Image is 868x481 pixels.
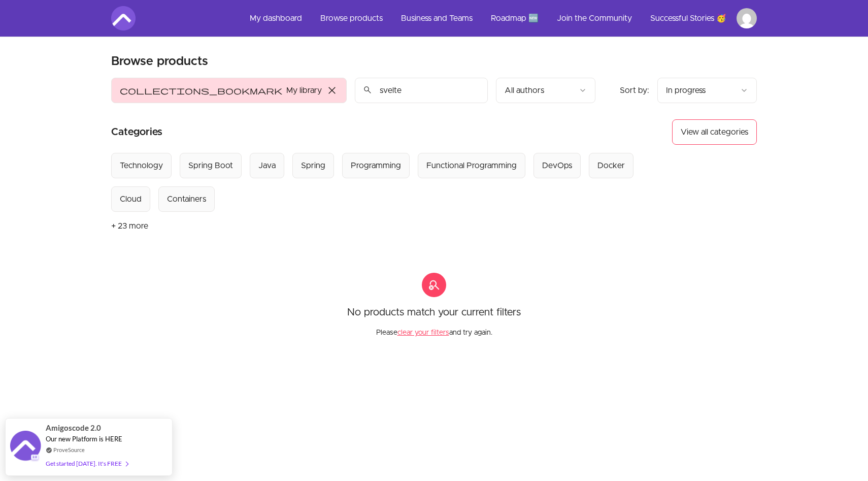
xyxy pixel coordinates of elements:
[397,328,449,338] button: clear your filters
[188,159,233,172] div: Spring Boot
[376,319,492,338] p: Please and try again.
[10,431,41,464] img: provesource social proof notification image
[120,84,282,97] span: collections_bookmark
[242,6,310,30] a: My dashboard
[258,159,276,172] div: Java
[111,119,162,145] h2: Categories
[242,6,757,30] nav: Main
[657,78,757,103] button: Product sort options
[483,6,547,30] a: Roadmap 🆕
[312,6,391,30] a: Browse products
[53,445,85,454] a: ProveSource
[597,159,625,172] div: Docker
[326,84,338,97] span: close
[672,119,757,145] button: View all categories
[355,78,488,103] input: Search product names
[120,159,163,172] div: Technology
[542,159,572,172] div: DevOps
[393,6,481,30] a: Business and Teams
[351,159,401,172] div: Programming
[111,53,208,70] h2: Browse products
[737,8,757,28] img: Profile image for Varad Desai
[46,435,122,443] span: Our new Platform is HERE
[111,78,347,103] button: Filter by My library
[363,83,372,97] span: search
[620,86,649,94] span: Sort by:
[46,458,128,469] div: Get started [DATE]. It's FREE
[426,159,517,172] div: Functional Programming
[496,78,595,103] button: Filter by author
[167,193,206,205] div: Containers
[120,193,142,205] div: Cloud
[111,6,136,30] img: Amigoscode logo
[111,212,148,240] button: + 23 more
[422,273,446,297] span: search_off
[301,159,325,172] div: Spring
[549,6,640,30] a: Join the Community
[642,6,735,30] a: Successful Stories 🥳
[347,305,521,319] p: No products match your current filters
[46,422,101,434] span: Amigoscode 2.0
